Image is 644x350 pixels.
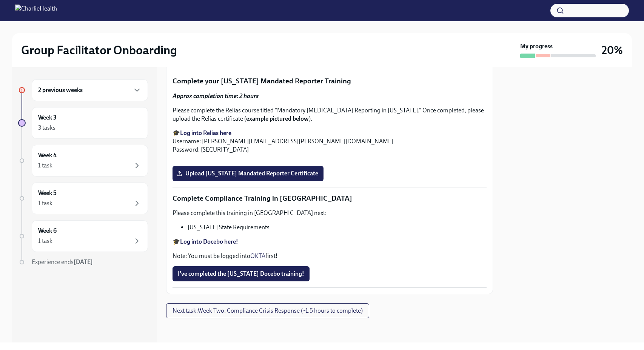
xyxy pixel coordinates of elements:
img: CharlieHealth [15,5,57,17]
div: 1 task [38,237,52,245]
div: 1 task [38,199,52,207]
div: 3 tasks [38,124,55,132]
strong: [DATE] [74,258,93,266]
strong: Approx completion time: 2 hours [173,92,259,100]
p: Complete your [US_STATE] Mandated Reporter Training [173,76,487,86]
p: Complete Compliance Training in [GEOGRAPHIC_DATA] [173,193,487,203]
li: [US_STATE] State Requirements [188,223,487,232]
strong: example pictured below [246,115,309,122]
div: 2 previous weeks [32,79,148,101]
p: 🎓 [173,238,487,246]
a: Log into Relias here [180,129,231,137]
h6: Week 5 [38,189,57,197]
a: Log into Docebo here! [180,238,238,245]
a: Week 51 task [18,183,148,214]
label: Upload [US_STATE] Mandated Reporter Certificate [173,166,324,181]
span: Experience ends [32,258,93,266]
span: Next task : Week Two: Compliance Crisis Response (~1.5 hours to complete) [173,307,363,315]
h3: 20% [602,43,623,57]
p: Note: You must be logged into first! [173,252,487,260]
h6: Week 4 [38,151,57,160]
h6: Week 6 [38,227,57,235]
a: Week 41 task [18,145,148,177]
p: Please complete the Relias course titled "Mandatory [MEDICAL_DATA] Reporting in [US_STATE]." Once... [173,106,487,123]
span: Upload [US_STATE] Mandated Reporter Certificate [178,170,318,177]
h6: Week 3 [38,114,57,122]
h2: Group Facilitator Onboarding [21,43,177,58]
a: Week 33 tasks [18,107,148,139]
button: Next task:Week Two: Compliance Crisis Response (~1.5 hours to complete) [166,303,369,318]
a: OKTA [250,252,265,259]
span: I've completed the [US_STATE] Docebo training! [178,270,304,278]
a: Week 61 task [18,220,148,252]
p: Please complete this training in [GEOGRAPHIC_DATA] next: [173,209,487,217]
strong: My progress [520,42,553,51]
div: 1 task [38,161,52,170]
button: I've completed the [US_STATE] Docebo training! [173,266,310,281]
h6: 2 previous weeks [38,86,83,94]
p: 🎓 Username: [PERSON_NAME][EMAIL_ADDRESS][PERSON_NAME][DOMAIN_NAME] Password: [SECURITY_DATA] [173,129,487,154]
